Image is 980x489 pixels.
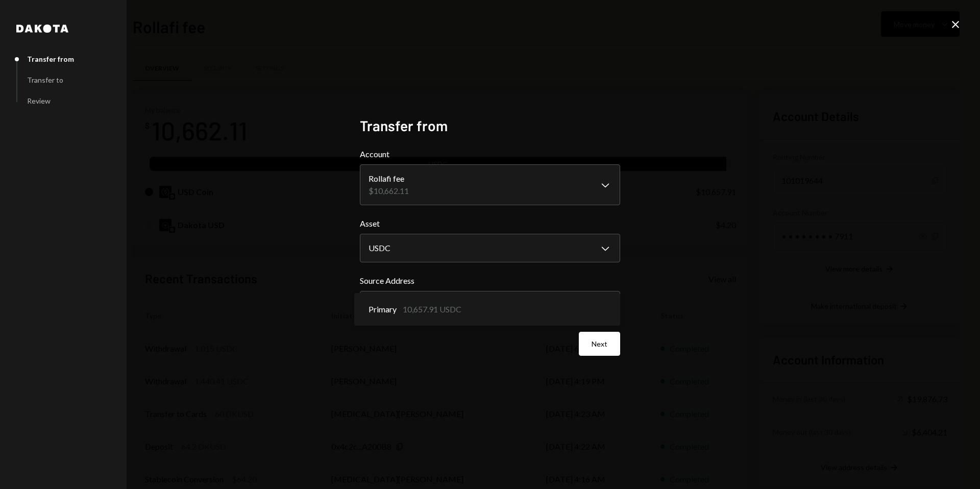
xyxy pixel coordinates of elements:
label: Account [360,148,620,160]
div: Review [27,96,51,105]
div: 10,657.91 USDC [403,303,461,315]
span: Primary [369,303,397,315]
div: Transfer to [27,76,63,84]
label: Source Address [360,275,620,287]
button: Next [579,332,620,356]
h2: Transfer from [360,116,620,136]
div: Transfer from [27,55,74,63]
button: Source Address [360,291,620,320]
button: Asset [360,234,620,262]
label: Asset [360,217,620,230]
button: Account [360,164,620,205]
